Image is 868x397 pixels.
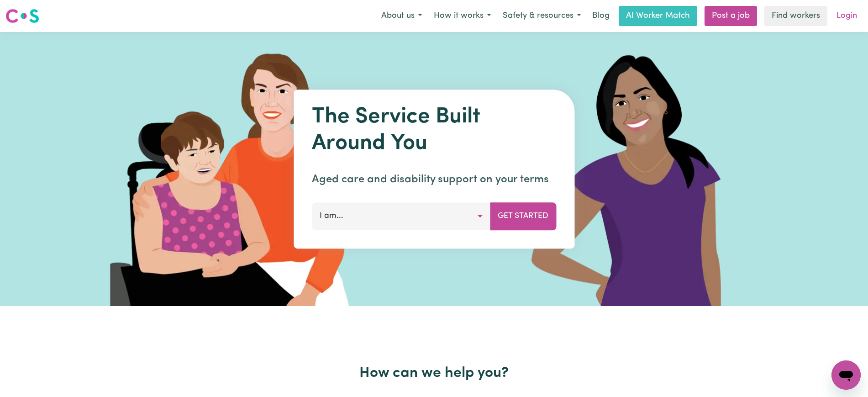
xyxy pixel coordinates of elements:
a: Careseekers logo [5,5,39,26]
a: Login [831,6,863,26]
h1: The Service Built Around You [312,104,556,157]
iframe: Button to launch messaging window [831,360,861,390]
a: Find workers [764,6,827,26]
a: Blog [587,6,615,26]
p: Aged care and disability support on your terms [312,171,556,188]
button: How it works [428,6,497,26]
button: I am... [312,202,490,230]
button: About us [375,6,428,26]
img: Careseekers logo [5,8,39,24]
button: Safety & resources [497,6,587,26]
a: AI Worker Match [619,6,697,26]
a: Post a job [705,6,757,26]
h2: How can we help you? [138,365,730,382]
button: Get Started [490,202,556,230]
